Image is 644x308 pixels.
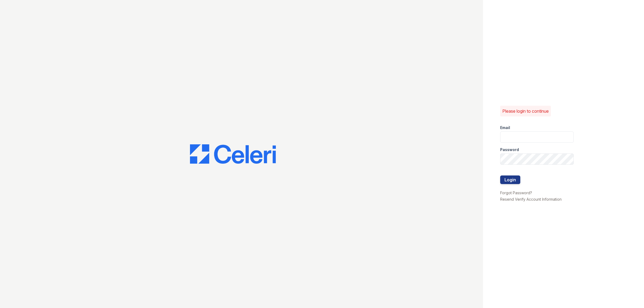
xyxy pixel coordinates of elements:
a: Forgot Password? [500,190,532,195]
p: Please login to continue [502,108,549,114]
label: Email [500,125,510,130]
label: Password [500,147,519,152]
a: Resend Verify Account Information [500,197,562,201]
button: Login [500,175,520,184]
img: CE_Logo_Blue-a8612792a0a2168367f1c8372b55b34899dd931a85d93a1a3d3e32e68fde9ad4.png [190,144,276,164]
